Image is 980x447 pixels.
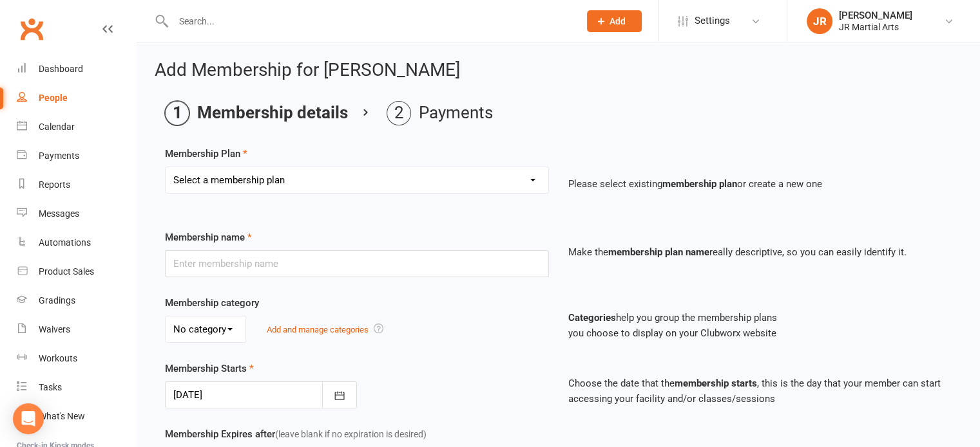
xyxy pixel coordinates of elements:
[17,199,136,228] a: Messages
[165,230,252,245] label: Membership name
[15,13,48,45] a: Clubworx
[608,246,709,258] strong: membership plan name
[39,353,77,363] div: Workouts
[568,376,952,406] p: Choose the date that the , this is the day that your member can start accessing your facility and...
[39,266,94,277] div: Product Sales
[610,16,626,26] span: Add
[39,151,79,161] div: Payments
[17,84,136,113] a: People
[39,64,83,74] div: Dashboard
[39,411,85,421] div: What's New
[165,250,549,277] input: Enter membership name
[39,208,79,219] div: Messages
[17,170,136,199] a: Reports
[839,21,912,33] div: JR Martial Arts
[169,12,570,30] input: Search...
[17,55,136,84] a: Dashboard
[568,244,952,260] p: Make the really descriptive, so you can easily identify it.
[165,295,259,311] label: Membership category
[587,10,642,32] button: Add
[165,361,254,376] label: Membership Starts
[675,378,757,389] strong: membership starts
[39,324,70,334] div: Waivers
[165,426,427,442] label: Membership Expires after
[695,6,730,35] span: Settings
[39,295,75,306] div: Gradings
[39,179,70,190] div: Reports
[17,315,136,344] a: Waivers
[662,178,737,190] strong: membership plan
[39,237,91,248] div: Automations
[807,8,832,34] div: JR
[839,10,912,21] div: [PERSON_NAME]
[17,286,136,315] a: Gradings
[39,93,68,103] div: People
[155,60,962,80] h2: Add Membership for [PERSON_NAME]
[17,344,136,373] a: Workouts
[39,122,75,132] div: Calendar
[13,403,44,434] div: Open Intercom Messenger
[17,402,136,431] a: What's New
[17,141,136,170] a: Payments
[165,146,247,161] label: Membership Plan
[568,310,952,341] p: help you group the membership plans you choose to display on your Clubworx website
[17,257,136,286] a: Product Sales
[17,113,136,141] a: Calendar
[267,325,369,334] a: Add and manage categories
[17,373,136,402] a: Tasks
[39,382,62,392] div: Tasks
[275,429,427,439] span: (leave blank if no expiration is desired)
[387,101,493,125] li: Payments
[165,101,348,125] li: Membership details
[568,176,952,192] p: Please select existing or create a new one
[568,312,616,324] strong: Categories
[17,228,136,257] a: Automations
